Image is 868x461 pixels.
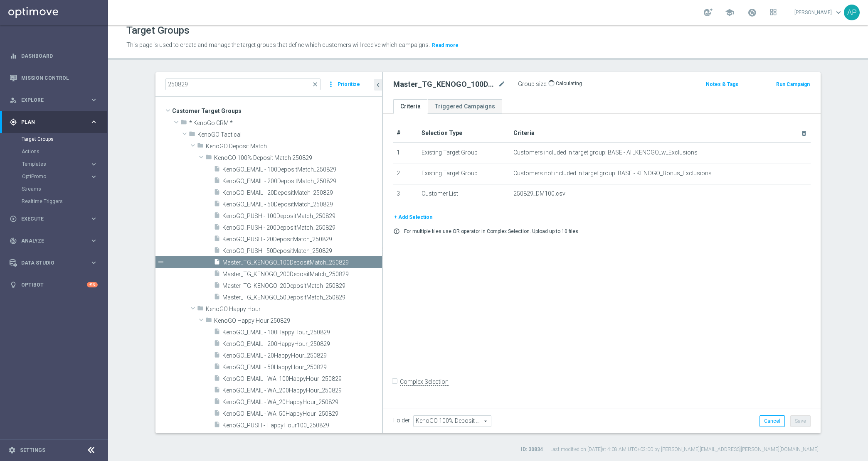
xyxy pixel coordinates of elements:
span: * KenoGo CRM * [189,120,382,127]
span: Data Studio [21,260,90,265]
button: track_changes Analyze keyboard_arrow_right [9,238,98,244]
button: OptiPromo keyboard_arrow_right [22,173,98,180]
button: Run Campaign [775,80,811,89]
span: Master_TG_KENOGO_20DepositMatch_250829 [222,282,382,289]
i: folder [189,130,195,140]
span: OptiPromo [22,174,81,179]
div: Target Groups [22,133,107,145]
i: keyboard_arrow_right [90,118,98,126]
i: insert_drive_file [214,270,220,280]
span: KenoGO_EMAIL - WA_20HappyHour_250829 [222,399,382,406]
label: Group size [518,81,546,88]
label: Folder [393,417,410,424]
span: KenoGO 100% Deposit Match 250829 [214,154,382,162]
td: Customer List [418,184,510,205]
i: insert_drive_file [214,328,220,338]
button: chevron_left [374,79,382,91]
i: keyboard_arrow_right [90,237,98,245]
i: keyboard_arrow_right [90,96,98,104]
i: chevron_left [374,81,382,89]
span: Criteria [513,130,535,136]
i: keyboard_arrow_right [90,173,98,181]
i: insert_drive_file [214,351,220,361]
i: insert_drive_file [214,282,220,291]
span: close [312,81,318,88]
i: insert_drive_file [214,258,220,268]
i: person_search [10,96,17,104]
span: KenoGO_EMAIL - WA_50HappyHour_250829 [222,410,382,417]
label: Last modified on [DATE] at 4:08 AM UTC+02:00 by [PERSON_NAME][EMAIL_ADDRESS][PERSON_NAME][DOMAIN_... [550,446,819,453]
i: keyboard_arrow_right [90,259,98,267]
i: folder [205,316,212,326]
i: insert_drive_file [214,189,220,198]
div: Streams [22,183,107,195]
i: insert_drive_file [214,165,220,175]
span: KenoGO_EMAIL - 200HappyHour_250829 [222,341,382,348]
span: keyboard_arrow_down [834,8,843,17]
span: KenoGO Happy Hour [206,306,382,313]
span: KenoGO_PUSH - 100DepositMatch_250829 [222,213,382,220]
button: equalizer Dashboard [9,53,98,59]
i: insert_drive_file [214,363,220,373]
i: insert_drive_file [214,177,220,186]
i: insert_drive_file [214,398,220,407]
i: insert_drive_file [214,340,220,349]
span: Customers not included in target group: BASE - KENOGO_Bonus_Exclusions [513,170,712,177]
span: KenoGO Tactical [197,131,382,138]
span: Analyze [21,238,90,243]
button: Mission Control [9,75,98,81]
div: OptiPromo [22,170,107,183]
td: Existing Target Group [418,143,510,164]
th: Selection Type [418,124,510,143]
td: 2 [393,164,418,184]
a: Mission Control [21,67,98,89]
i: equalizer [10,52,17,60]
div: Explore [10,96,90,104]
i: insert_drive_file [214,375,220,384]
a: Target Groups [22,136,86,142]
button: Read more [431,41,459,50]
span: KenoGO_EMAIL - 20DepositMatch_250829 [222,189,382,196]
a: Actions [22,148,86,155]
button: gps_fixed Plan keyboard_arrow_right [9,119,98,125]
a: Realtime Triggers [22,198,86,205]
span: KenoGO_PUSH - 20DepositMatch_250829 [222,236,382,243]
button: Prioritize [336,79,361,90]
i: insert_drive_file [214,386,220,396]
i: play_circle_outline [10,215,17,223]
span: Execute [21,216,90,221]
i: insert_drive_file [214,200,220,210]
input: Quick find group or folder [165,78,321,90]
span: KenoGO_EMAIL - 20HappyHour_250829 [222,352,382,359]
button: play_circle_outline Execute keyboard_arrow_right [9,216,98,222]
a: Criteria [393,99,428,114]
a: Dashboard [21,45,98,67]
h1: Target Groups [126,25,190,37]
button: Cancel [759,415,785,427]
span: KenoGO Deposit Match [206,143,382,150]
h2: Master_TG_KENOGO_100DepositMatch_250829 [393,79,496,89]
span: KenoGO Happy Hour 250829 [214,317,382,324]
span: Customer Target Groups [172,105,382,117]
div: Analyze [10,237,90,245]
span: KenoGO_EMAIL - 200DepositMatch_250829 [222,178,382,185]
i: insert_drive_file [214,410,220,419]
button: Save [790,415,811,427]
td: 3 [393,184,418,205]
span: Customers included in target group: BASE - All_KENOGO_w_Exclusions [513,149,698,156]
div: Templates keyboard_arrow_right [22,161,98,167]
span: KenoGO_EMAIL - 100HappyHour_250829 [222,329,382,336]
i: more_vert [327,78,335,90]
span: KenoGO_EMAIL - WA_100HappyHour_250829 [222,375,382,383]
span: Plan [21,120,90,125]
button: + Add Selection [393,213,433,222]
i: delete_forever [801,130,807,137]
button: Data Studio keyboard_arrow_right [9,260,98,266]
p: For multiple files use OR operator in Complex Selection. Upload up to 10 files [404,228,578,235]
button: lightbulb Optibot +10 [9,282,98,288]
a: Optibot [21,274,87,296]
i: keyboard_arrow_right [90,160,98,168]
i: folder [197,142,204,152]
